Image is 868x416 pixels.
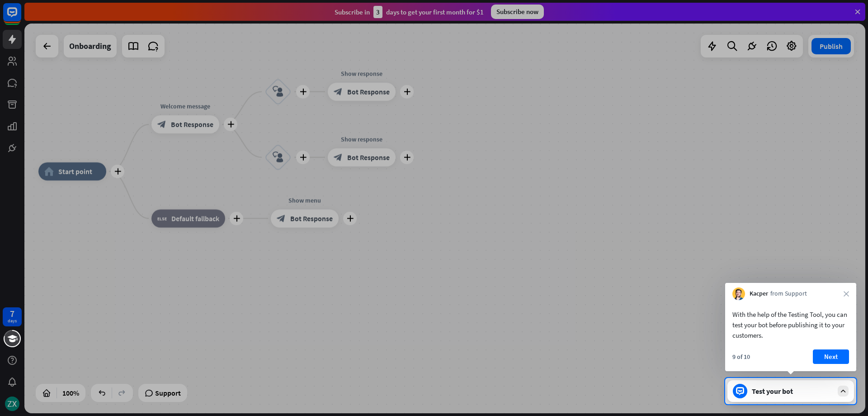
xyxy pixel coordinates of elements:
div: With the help of the Testing Tool, you can test your bot before publishing it to your customers. [732,309,849,340]
div: 9 of 10 [732,353,750,361]
i: close [844,291,849,296]
span: Kacper [750,289,768,298]
button: Next [813,349,849,364]
button: Open LiveChat chat widget [7,4,34,31]
span: from Support [770,289,807,298]
div: Test your bot [752,387,833,396]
